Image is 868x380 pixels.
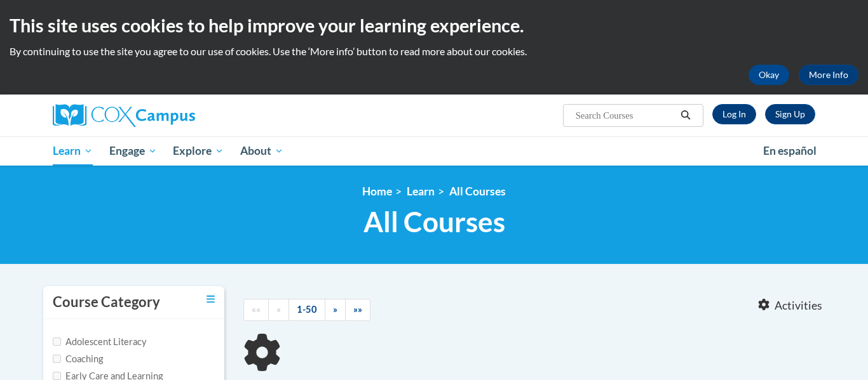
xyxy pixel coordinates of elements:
[574,108,676,123] input: Search Courses
[353,304,362,315] span: »»
[109,143,157,159] span: Engage
[165,136,232,166] a: Explore
[53,372,61,380] input: Checkbox for Options
[407,185,435,198] a: Learn
[10,13,858,38] h2: This site uses cookies to help improve your learning experience.
[749,65,789,85] button: Okay
[240,143,283,159] span: About
[252,304,261,315] span: ««
[53,143,93,159] span: Learn
[288,299,325,321] a: 1-50
[53,104,294,127] a: Cox Campus
[755,138,825,164] a: En español
[363,205,505,239] span: All Courses
[362,185,392,198] a: Home
[53,104,195,127] img: Cox Campus
[333,304,337,315] span: »
[345,299,370,321] a: End
[765,104,815,124] a: Register
[325,299,346,321] a: Next
[449,185,506,198] a: All Courses
[53,292,160,312] h3: Course Category
[53,337,61,346] input: Checkbox for Options
[276,304,281,315] span: «
[44,136,101,166] a: Learn
[712,104,756,124] a: Log In
[763,144,817,157] span: En español
[799,65,858,85] a: More Info
[676,108,695,123] button: Search
[173,143,224,159] span: Explore
[243,299,269,321] a: Begining
[101,136,165,166] a: Engage
[53,335,147,349] label: Adolescent Literacy
[207,292,215,306] a: Toggle collapse
[10,44,858,58] p: By continuing to use the site you agree to our use of cookies. Use the ‘More info’ button to read...
[775,299,822,313] span: Activities
[268,299,289,321] a: Previous
[53,355,61,363] input: Checkbox for Options
[34,136,834,166] div: Main menu
[53,352,103,366] label: Coaching
[232,136,292,166] a: About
